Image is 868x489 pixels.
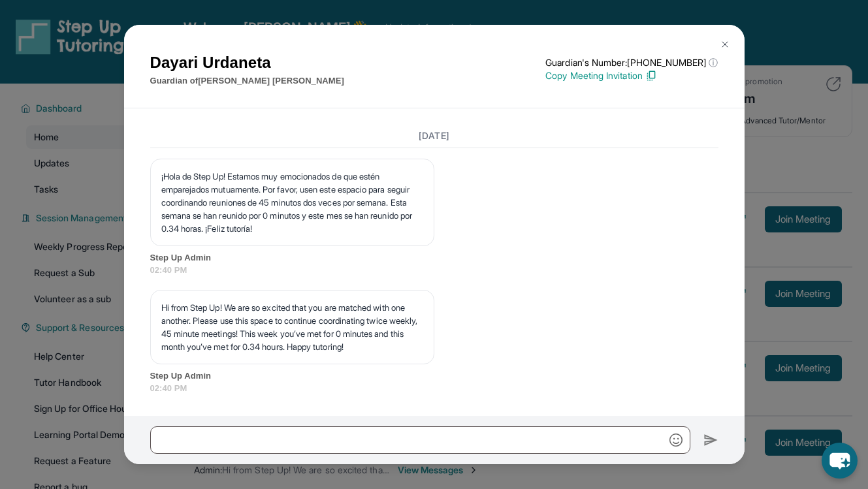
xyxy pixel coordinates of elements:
[545,56,718,69] p: Guardian's Number: [PHONE_NUMBER]
[669,434,683,447] img: Emoji
[150,74,344,87] p: Guardian of [PERSON_NAME] [PERSON_NAME]
[161,170,423,235] p: ¡Hola de Step Up! Estamos muy emocionados de que estén emparejados mutuamente. Por favor, usen es...
[645,70,657,82] img: Copy Icon
[150,264,718,277] span: 02:40 PM
[150,129,718,142] h3: [DATE]
[150,382,718,395] span: 02:40 PM
[822,443,858,479] button: chat-button
[709,56,718,69] span: ⓘ
[150,251,718,264] span: Step Up Admin
[703,432,718,448] img: Send icon
[150,51,344,74] h1: Dayari Urdaneta
[720,39,730,50] img: Close Icon
[161,301,423,353] p: Hi from Step Up! We are so excited that you are matched with one another. Please use this space t...
[545,69,718,82] p: Copy Meeting Invitation
[150,370,718,383] span: Step Up Admin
